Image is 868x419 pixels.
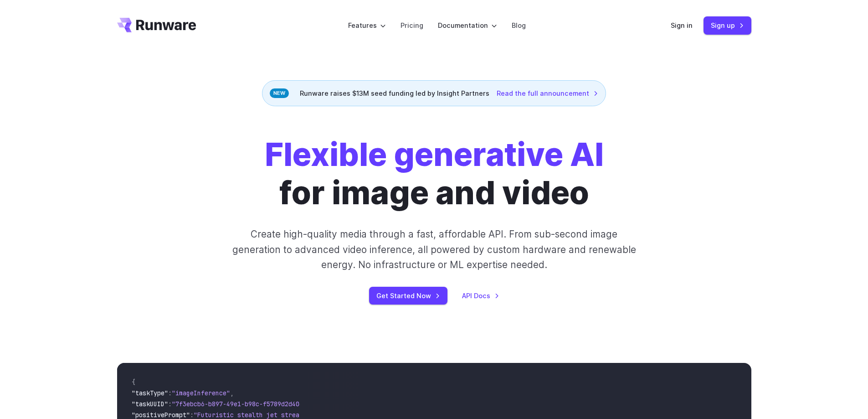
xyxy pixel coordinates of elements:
[497,88,598,98] a: Read the full announcement
[132,411,190,419] span: "positivePrompt"
[172,400,310,408] span: "7f3ebcb6-b897-49e1-b98c-f5789d2d40d7"
[265,135,604,212] h1: for image and video
[230,389,234,397] span: ,
[132,400,168,408] span: "taskUUID"
[168,389,172,397] span: :
[401,20,423,31] a: Pricing
[132,378,135,386] span: {
[704,16,751,34] a: Sign up
[265,135,604,174] strong: Flexible generative AI
[190,411,194,419] span: :
[132,389,168,397] span: "taskType"
[194,411,525,419] span: "Futuristic stealth jet streaking through a neon-lit cityscape with glowing purple exhaust"
[168,400,172,408] span: :
[117,18,196,32] a: Go to /
[262,80,606,106] div: Runware raises $13M seed funding led by Insight Partners
[671,20,693,31] a: Sign in
[348,20,386,31] label: Features
[172,389,230,397] span: "imageInference"
[512,20,526,31] a: Blog
[438,20,497,31] label: Documentation
[231,227,637,272] p: Create high-quality media through a fast, affordable API. From sub-second image generation to adv...
[462,290,499,301] a: API Docs
[369,287,447,305] a: Get Started Now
